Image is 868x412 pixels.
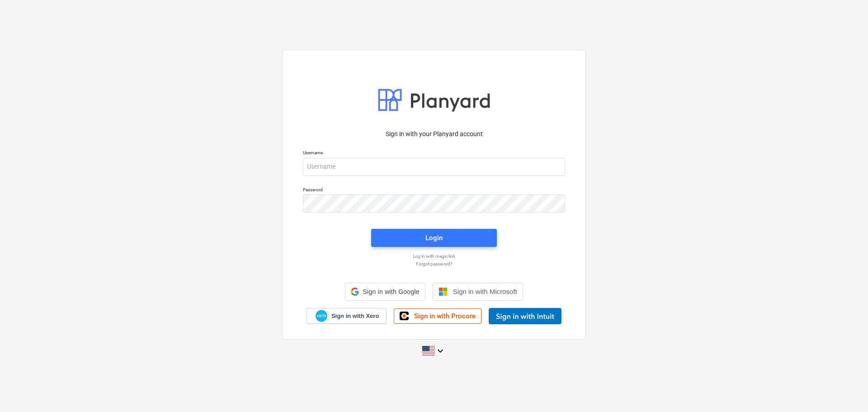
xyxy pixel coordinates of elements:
p: Sign in with your Planyard account [303,129,565,139]
div: Sign in with Google [345,283,425,301]
a: Sign in with Xero [307,308,387,324]
i: keyboard_arrow_down [435,346,446,356]
img: Xero logo [316,310,327,322]
button: Login [371,229,497,247]
p: Password [303,187,565,194]
a: Sign in with Procore [394,308,481,324]
span: Sign in with Xero [331,312,379,320]
span: Sign in with Microsoft [453,288,517,295]
p: Username [303,150,565,157]
a: Forgot password? [298,261,570,267]
a: Log in with magic link [298,253,570,259]
div: Login [425,232,443,244]
input: Username [303,158,565,176]
span: Sign in with Google [363,288,419,295]
img: Microsoft logo [439,287,448,296]
span: Sign in with Procore [414,312,476,320]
